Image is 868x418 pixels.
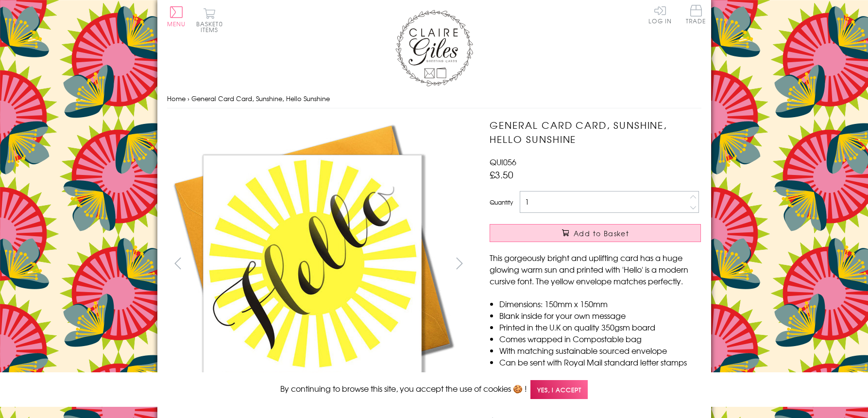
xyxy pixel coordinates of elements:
[499,345,701,356] li: With matching sustainable sourced envelope
[187,94,189,103] span: ›
[448,252,470,274] button: next
[191,94,330,103] span: General Card Card, Sunshine, Hello Sunshine
[490,224,701,242] button: Add to Basket
[490,252,701,287] p: This gorgeously bright and uplifting card has a huge glowing warm sun and printed with 'Hello' is...
[574,228,629,238] span: Add to Basket
[395,10,473,87] img: Claire Giles Greetings Cards
[167,89,701,109] nav: breadcrumbs
[499,298,701,310] li: Dimensions: 150mm x 150mm
[499,321,701,333] li: Printed in the U.K on quality 350gsm board
[686,5,706,24] span: Trade
[686,5,706,26] a: Trade
[499,310,701,321] li: Blank inside for your own message
[499,356,701,368] li: Can be sent with Royal Mail standard letter stamps
[490,118,701,146] h1: General Card Card, Sunshine, Hello Sunshine
[490,168,513,181] span: £3.50
[167,19,186,28] span: Menu
[499,333,701,345] li: Comes wrapped in Compostable bag
[167,6,186,27] button: Menu
[196,8,223,33] button: Basket0 items
[201,19,223,34] span: 0 items
[530,380,588,399] span: Yes, I accept
[648,5,672,24] a: Log In
[490,198,513,207] label: Quantity
[490,156,516,168] span: QUI056
[167,94,186,103] a: Home
[167,118,459,410] img: General Card Card, Sunshine, Hello Sunshine
[167,252,189,274] button: prev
